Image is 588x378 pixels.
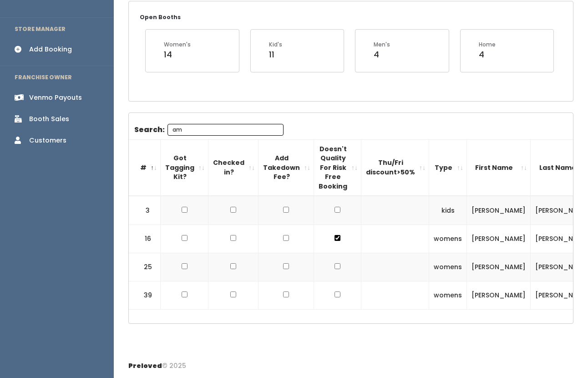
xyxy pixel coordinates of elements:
[128,354,186,371] div: © 2025
[167,124,284,136] input: Search:
[269,41,282,49] div: Kid's
[29,114,69,124] div: Booth Sales
[429,139,467,196] th: Type: activate to sort column ascending
[429,281,467,309] td: womens
[429,225,467,253] td: womens
[29,136,66,145] div: Customers
[467,225,531,253] td: [PERSON_NAME]
[269,49,282,61] div: 11
[129,253,161,281] td: 25
[361,139,429,196] th: Thu/Fri discount&gt;50%: activate to sort column ascending
[467,281,531,309] td: [PERSON_NAME]
[134,124,284,136] label: Search:
[374,41,390,49] div: Men's
[129,281,161,309] td: 39
[467,139,531,196] th: First Name: activate to sort column ascending
[129,196,161,225] td: 3
[479,41,496,49] div: Home
[467,253,531,281] td: [PERSON_NAME]
[140,13,181,21] small: Open Booths
[164,49,191,61] div: 14
[129,139,161,196] th: #: activate to sort column descending
[429,196,467,225] td: kids
[29,45,72,54] div: Add Booking
[259,139,314,196] th: Add Takedown Fee?: activate to sort column ascending
[128,361,162,370] span: Preloved
[161,139,208,196] th: Got Tagging Kit?: activate to sort column ascending
[467,196,531,225] td: [PERSON_NAME]
[429,253,467,281] td: womens
[29,93,82,102] div: Venmo Payouts
[479,49,496,61] div: 4
[208,139,259,196] th: Checked in?: activate to sort column ascending
[374,49,390,61] div: 4
[129,225,161,253] td: 16
[164,41,191,49] div: Women's
[314,139,361,196] th: Doesn't Quality For Risk Free Booking : activate to sort column ascending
